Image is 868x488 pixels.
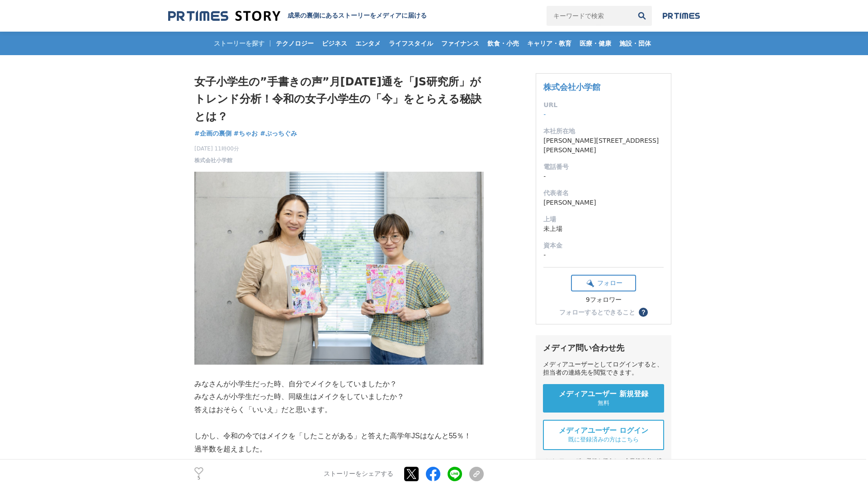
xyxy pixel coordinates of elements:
[571,296,636,304] div: 9フォロワー
[543,224,664,234] dd: 未上場
[663,12,700,19] img: prtimes
[632,6,652,26] button: 検索
[194,404,484,417] p: 答えはおそらく「いいえ」だと思います。
[543,172,664,181] dd: -
[543,343,664,353] div: メディア問い合わせ先
[543,82,600,92] a: 株式会社小学館
[194,430,484,443] p: しかし、令和の今ではメイクを「したことがある」と答えた高学年JSはなんと55％！
[543,198,664,207] dd: [PERSON_NAME]
[234,129,258,138] a: #ちゃお
[543,384,664,413] a: メディアユーザー 新規登録 無料
[559,426,648,436] span: メディアユーザー ログイン
[194,73,484,125] h1: 女子小学生の”手書きの声”月[DATE]通を「JS研究所」がトレンド分析！令和の女子小学生の「今」をとらえる秘訣とは？
[576,32,615,55] a: 医療・健康
[260,129,297,137] span: #ぷっちぐみ
[194,129,231,137] span: #企画の裏側
[640,309,646,315] span: ？
[524,32,575,55] a: キャリア・教育
[559,389,648,399] span: メディアユーザー 新規登録
[234,129,258,137] span: #ちゃお
[543,241,664,250] dt: 資本金
[194,476,203,480] p: 5
[639,308,648,317] button: ？
[168,10,280,22] img: 成果の裏側にあるストーリーをメディアに届ける
[194,443,484,456] p: 過半数を超えました。
[568,436,639,444] span: 既に登録済みの方はこちら
[547,6,632,26] input: キーワードで検索
[260,129,297,138] a: #ぷっちぐみ
[288,12,427,20] h2: 成果の裏側にあるストーリーをメディアに届ける
[385,32,437,55] a: ライフスタイル
[168,10,427,22] a: 成果の裏側にあるストーリーをメディアに届ける 成果の裏側にあるストーリーをメディアに届ける
[571,275,636,291] button: フォロー
[543,100,664,110] dt: URL
[484,39,523,47] span: 飲食・小売
[324,470,393,478] p: ストーリーをシェアする
[524,39,575,47] span: キャリア・教育
[598,399,609,407] span: 無料
[438,39,483,47] span: ファイナンス
[352,39,384,47] span: エンタメ
[543,162,664,172] dt: 電話番号
[194,156,232,164] a: 株式会社小学館
[318,39,351,47] span: ビジネス
[194,390,484,404] p: みなさんが小学生だった時、同級生はメイクをしていましたか？
[616,39,655,47] span: 施設・団体
[543,188,664,198] dt: 代表者名
[559,309,635,315] div: フォローするとできること
[576,39,615,47] span: 医療・健康
[194,129,231,138] a: #企画の裏側
[194,145,239,153] span: [DATE] 11時00分
[543,110,664,119] dd: -
[543,136,664,155] dd: [PERSON_NAME][STREET_ADDRESS][PERSON_NAME]
[272,39,317,47] span: テクノロジー
[543,215,664,224] dt: 上場
[194,378,484,391] p: みなさんが小学生だった時、自分でメイクをしていましたか？
[616,32,655,55] a: 施設・団体
[194,172,484,365] img: thumbnail_0515b5e0-6dc1-11f0-98f6-9fa80f437a35.jpg
[385,39,437,47] span: ライフスタイル
[543,127,664,136] dt: 本社所在地
[318,32,351,55] a: ビジネス
[272,32,317,55] a: テクノロジー
[543,250,664,260] dd: -
[438,32,483,55] a: ファイナンス
[543,361,664,377] div: メディアユーザーとしてログインすると、担当者の連絡先を閲覧できます。
[543,420,664,450] a: メディアユーザー ログイン 既に登録済みの方はこちら
[484,32,523,55] a: 飲食・小売
[352,32,384,55] a: エンタメ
